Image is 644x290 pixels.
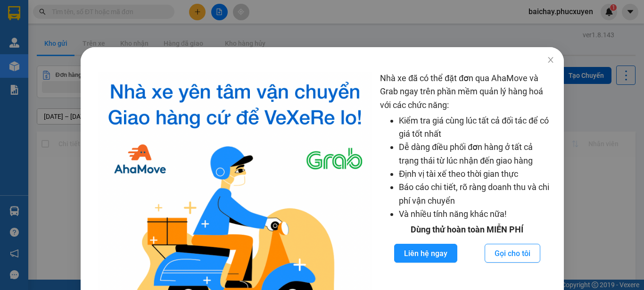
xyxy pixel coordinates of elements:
li: Dễ dàng điều phối đơn hàng ở tất cả trạng thái từ lúc nhận đến giao hàng [399,141,554,167]
li: Định vị tài xế theo thời gian thực [399,167,554,181]
div: Dùng thử hoàn toàn MIỄN PHÍ [380,223,554,236]
button: Liên hệ ngay [394,244,457,263]
span: Gọi cho tôi [495,248,530,259]
span: close [546,56,554,64]
span: Liên hệ ngay [404,248,447,259]
button: Gọi cho tôi [485,244,540,263]
li: Kiểm tra giá cùng lúc tất cả đối tác để có giá tốt nhất [399,114,554,141]
button: Close [537,47,563,74]
li: Và nhiều tính năng khác nữa! [399,207,554,221]
li: Báo cáo chi tiết, rõ ràng doanh thu và chi phí vận chuyển [399,181,554,207]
